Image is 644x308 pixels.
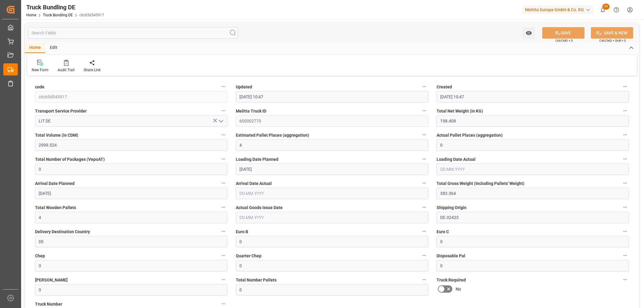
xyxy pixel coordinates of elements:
span: Total Volume (in CDM) [35,132,78,138]
span: Arrival Date Planned [35,180,75,187]
span: Ctrl/CMD + Shift + S [599,38,626,43]
span: Euro C [437,229,449,235]
span: Total Net Weight (in KG) [437,108,483,114]
span: [PERSON_NAME] [35,277,68,283]
input: DD.MM.YYYY HH:MM [437,91,629,103]
button: Updated [420,83,428,90]
button: Total Volume (in CDM) [219,131,227,139]
button: Loading Date Actual [621,155,629,163]
button: Arrival Date Planned [219,179,227,187]
button: Truck Required [621,276,629,284]
span: Total Wooden Pallets [35,205,76,211]
input: Search Fields [28,27,238,39]
button: Disposable Pal [621,252,629,259]
span: Truck Required [437,277,466,283]
button: Melitta Truck ID [420,107,428,115]
span: Euro B [236,229,248,235]
span: Total Gross Weight (Including Pallets' Weight) [437,180,524,187]
button: Loading Date Planned [420,155,428,163]
button: Total Gross Weight (Including Pallets' Weight) [621,179,629,187]
span: Updated [236,84,252,90]
span: Estimated Pallet Places (aggregation) [236,132,309,138]
span: Truck Number [35,301,62,307]
span: Shipping Origin [437,205,466,211]
button: Arrival Date Actual [420,179,428,187]
span: Arrival Date Actual [236,180,272,187]
button: Delivery Destination Country [219,227,227,235]
input: DD.MM.YYYY [437,164,629,175]
button: Actual Goods Issue Date [420,203,428,211]
button: open menu [216,116,225,126]
span: Ctrl/CMD + S [555,38,573,43]
button: open menu [523,27,535,39]
span: Melitta Truck ID [236,108,266,114]
span: Total Number of Packages (VepoAT) [35,156,105,163]
input: DD.MM.YYYY [35,188,227,199]
button: Quarter Chep [420,252,428,259]
div: Edit [45,43,62,53]
a: Home [26,13,36,17]
button: SAVE [542,27,585,39]
span: Disposable Pal [437,253,465,259]
button: Total Number Pallets [420,276,428,284]
span: Total Number Pallets [236,277,277,283]
button: Total Wooden Pallets [219,203,227,211]
span: code [35,84,44,90]
span: 24 [602,4,610,10]
span: Actual Pallet Places (aggregation) [437,132,503,138]
span: Loading Date Actual [437,156,476,163]
button: Help Center [610,3,623,17]
button: [PERSON_NAME] [219,276,227,284]
div: New Form [32,67,49,73]
span: Created [437,84,452,90]
span: No [456,286,461,292]
input: DD.MM.YYYY HH:MM [236,91,428,103]
button: SAVE & NEW [591,27,633,39]
div: Audit Trail [58,67,75,73]
a: Truck Bundling DE [43,13,73,17]
span: Loading Date Planned [236,156,278,163]
input: DD.MM.YYYY [236,164,428,175]
button: Total Net Weight (in KG) [621,107,629,115]
input: DD.MM.YYYY [236,188,428,199]
button: show 24 new notifications [596,3,610,17]
div: Melitta Europa GmbH & Co. KG [523,5,594,14]
button: Transport Service Provider [219,107,227,115]
button: Actual Pallet Places (aggregation) [621,131,629,139]
button: Estimated Pallet Places (aggregation) [420,131,428,139]
div: Home [25,43,45,53]
button: Chep [219,252,227,259]
span: Quarter Chep [236,253,261,259]
input: DD.MM.YYYY [236,212,428,223]
span: Chep [35,253,45,259]
div: Share Link [84,67,101,73]
span: Actual Goods Issue Date [236,205,283,211]
button: Total Number of Packages (VepoAT) [219,155,227,163]
button: code [219,83,227,90]
span: Transport Service Provider [35,108,87,114]
button: Melitta Europa GmbH & Co. KG [523,4,596,15]
button: Shipping Origin [621,203,629,211]
div: Truck Bundling DE [26,3,104,12]
button: Euro B [420,227,428,235]
span: Delivery Destination Country [35,229,90,235]
button: Truck Number [219,300,227,308]
button: Euro C [621,227,629,235]
button: Created [621,83,629,90]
